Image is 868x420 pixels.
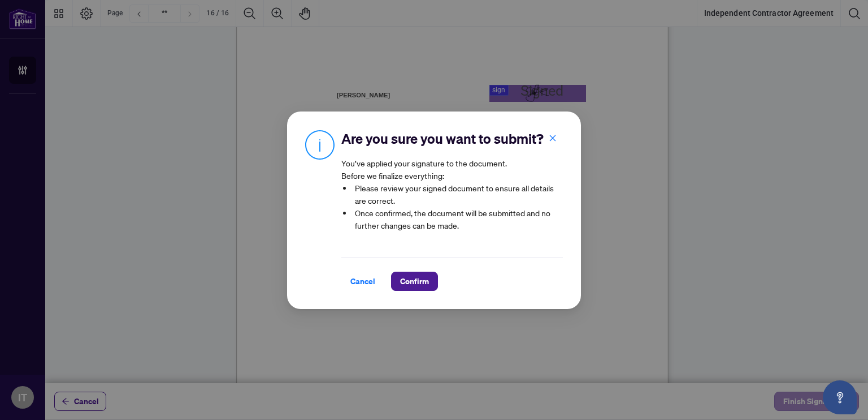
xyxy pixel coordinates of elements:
[305,130,335,160] img: Info Icon
[823,380,857,414] button: Open asap
[341,130,563,148] h2: Are you sure you want to submit?
[353,207,563,232] li: Once confirmed, the document will be submitted and no further changes can be made.
[350,272,375,290] span: Cancel
[353,182,563,207] li: Please review your signed document to ensure all details are correct.
[341,157,563,239] article: You’ve applied your signature to the document. Before we finalize everything:
[341,272,384,291] button: Cancel
[400,272,429,290] span: Confirm
[391,272,438,291] button: Confirm
[549,134,557,142] span: close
